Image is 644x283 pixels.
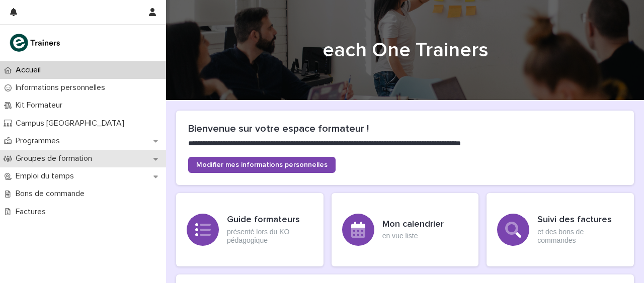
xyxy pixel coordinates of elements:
p: et des bons de commandes [537,228,623,245]
h1: each One Trainers [176,38,634,62]
p: Programmes [12,136,68,146]
h2: Bienvenue sur votre espace formateur ! [188,123,622,135]
p: présenté lors du KO pédagogique [227,228,313,245]
a: Suivi des factureset des bons de commandes [487,193,634,266]
p: Emploi du temps [12,171,82,181]
p: Informations personnelles [12,83,113,92]
p: en vue liste [382,232,444,240]
p: Kit Formateur [12,101,70,110]
a: Mon calendrieren vue liste [332,193,479,266]
h3: Suivi des factures [537,215,623,226]
h3: Mon calendrier [382,219,444,230]
img: K0CqGN7SDeD6s4JG8KQk [8,33,63,53]
a: Modifier mes informations personnelles [188,157,336,173]
p: Accueil [12,65,49,75]
p: Factures [12,207,54,217]
p: Groupes de formation [12,154,100,163]
h3: Guide formateurs [227,215,313,226]
a: Guide formateursprésenté lors du KO pédagogique [176,193,324,266]
p: Bons de commande [12,189,93,199]
p: Campus [GEOGRAPHIC_DATA] [12,119,132,128]
span: Modifier mes informations personnelles [196,161,328,168]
